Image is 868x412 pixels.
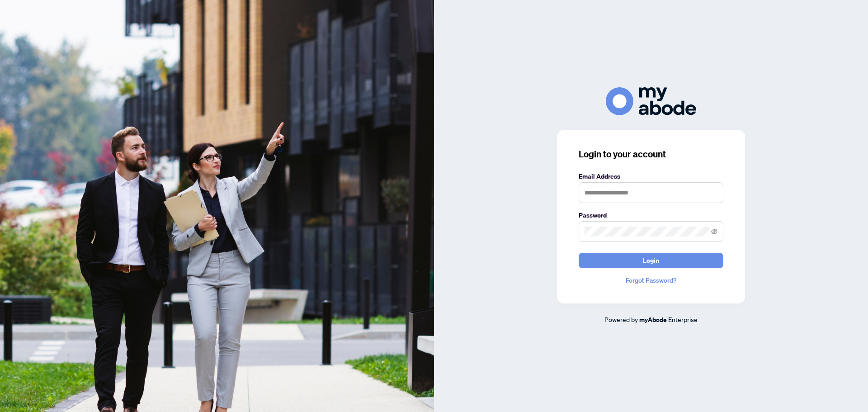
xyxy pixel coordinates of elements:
[579,210,723,220] label: Password
[579,253,723,268] button: Login
[606,87,696,115] img: ma-logo
[711,228,717,235] span: eye-invisible
[579,171,723,181] label: Email Address
[639,315,667,325] a: myAbode
[579,275,723,285] a: Forgot Password?
[643,253,659,268] span: Login
[668,315,698,323] span: Enterprise
[604,315,638,323] span: Powered by
[579,148,723,161] h3: Login to your account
